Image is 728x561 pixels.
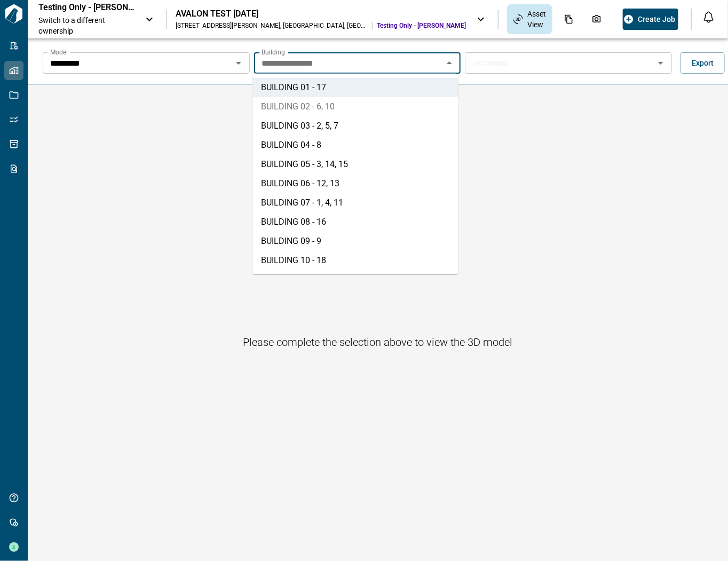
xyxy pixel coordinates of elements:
[700,9,717,26] button: Open notification feed
[507,4,552,34] div: Asset View
[252,78,458,97] li: BUILDING 01 - 17
[623,9,678,30] button: Create Job
[231,56,246,70] button: Open
[252,232,458,251] li: BUILDING 09 - 9
[252,174,458,193] li: BUILDING 06 - 12, 13
[680,52,725,74] button: Export
[558,10,580,28] div: Documents
[585,10,608,28] div: Photos
[38,2,134,13] p: Testing Only - [PERSON_NAME]
[692,58,714,68] span: Export
[252,136,458,155] li: BUILDING 04 - 8
[527,9,546,30] span: Asset View
[38,15,134,36] span: Switch to a different ownership
[252,97,458,116] li: BUILDING 02 - 6, 10
[613,10,636,28] div: Issues & Info
[442,56,457,70] button: Close
[243,334,513,351] h6: Please complete the selection above to view the 3D model
[176,9,466,19] div: AVALON TEST [DATE]
[377,21,466,30] span: Testing Only - [PERSON_NAME]
[176,21,368,30] div: [STREET_ADDRESS][PERSON_NAME] , [GEOGRAPHIC_DATA] , [GEOGRAPHIC_DATA]
[262,48,285,57] label: Building
[638,14,676,25] span: Create Job
[252,251,458,270] li: BUILDING 10 - 18
[50,48,68,57] label: Model
[252,193,458,212] li: BUILDING 07 - 1, 4, 11
[252,116,458,136] li: BUILDING 03 - 2, 5, 7
[653,56,668,70] button: Open
[252,155,458,174] li: BUILDING 05 - 3, 14, 15
[252,212,458,232] li: BUILDING 08 - 16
